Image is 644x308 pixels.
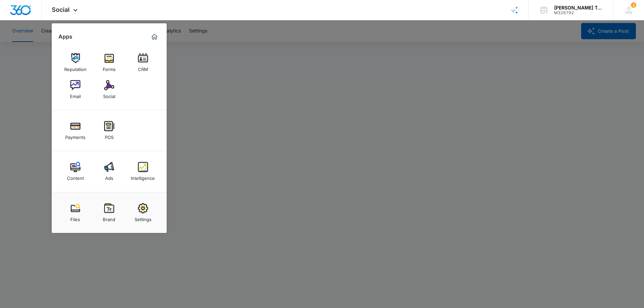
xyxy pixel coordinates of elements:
a: Payments [63,118,88,143]
span: Social [52,6,70,13]
div: Intelligence [131,172,155,181]
h2: Apps [58,33,72,40]
a: POS [96,118,122,143]
div: CRM [138,63,148,72]
a: Intelligence [130,159,156,184]
a: Content [63,159,88,184]
a: Settings [130,200,156,226]
div: Brand [103,213,115,222]
div: notifications count [631,2,636,8]
a: CRM [130,50,156,75]
a: Email [63,77,88,102]
div: Email [70,90,81,99]
div: account name [554,5,603,10]
div: Files [70,213,80,222]
a: Brand [96,200,122,226]
a: Marketing 360® Dashboard [149,31,160,42]
a: Files [63,200,88,226]
div: Settings [135,213,151,222]
div: Reputation [64,63,87,72]
a: Forms [96,50,122,75]
a: Ads [96,159,122,184]
a: Social [96,77,122,102]
div: POS [105,131,114,140]
div: Payments [65,131,86,140]
div: Social [103,90,115,99]
div: Forms [103,63,116,72]
div: account id [554,10,603,15]
div: Content [67,172,84,181]
span: 1 [631,2,636,8]
a: Reputation [63,50,88,75]
div: Ads [105,172,113,181]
